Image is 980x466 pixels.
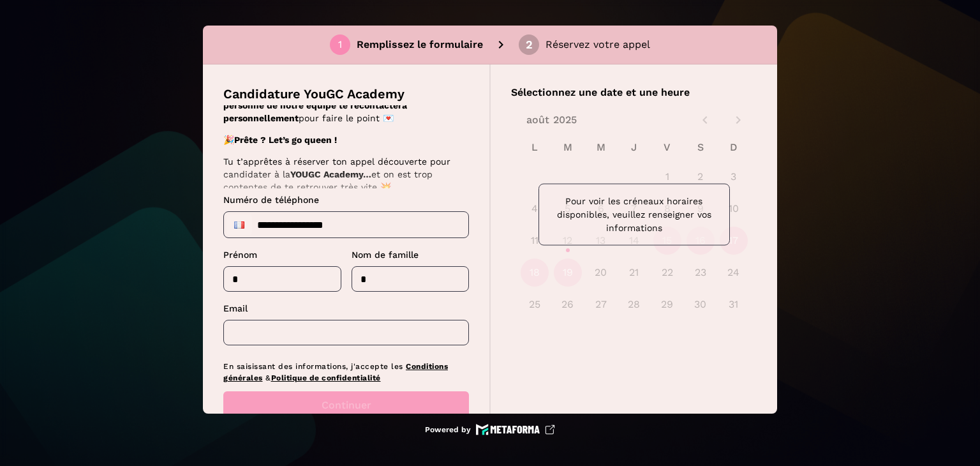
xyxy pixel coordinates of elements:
span: & [265,373,271,382]
span: Prénom [223,250,257,260]
p: 👉 Si besoin, pour faire le point 💌 [223,86,465,124]
a: Powered by [425,424,555,435]
strong: une personne de notre équipe te recontactera personnellement [223,87,462,123]
p: Remplissez le formulaire [357,37,483,52]
div: 1 [338,39,342,50]
strong: Prête ? Let’s go queen ! [234,135,337,145]
a: Politique de confidentialité [271,373,381,382]
p: Pour voir les créneaux horaires disponibles, veuillez renseigner vos informations [549,195,719,235]
span: Nom de famille [352,250,419,260]
div: 2 [526,39,533,50]
p: Powered by [425,425,471,435]
p: Réservez votre appel [546,37,650,52]
span: Email [223,303,248,313]
strong: YOUGC Academy… [290,169,371,179]
p: Candidature YouGC Academy [223,85,405,103]
p: 🎉 [223,133,465,146]
div: France: + 33 [226,214,252,235]
span: Numéro de téléphone [223,195,319,205]
p: En saisissant des informations, j'accepte les [223,361,469,384]
p: Sélectionnez une date et une heure [511,85,757,100]
p: Tu t’apprêtes à réserver ton appel découverte pour candidater à la et on est trop contentes de te... [223,155,465,193]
